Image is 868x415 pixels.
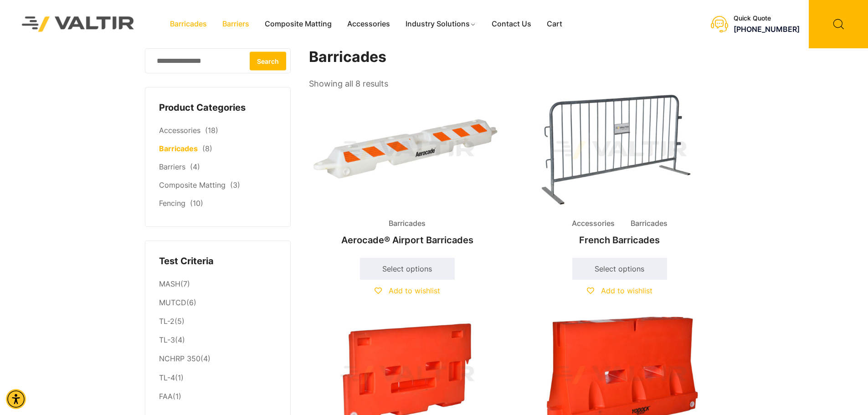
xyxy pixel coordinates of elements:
a: Barricades [162,17,215,31]
div: Accessibility Menu [6,389,26,409]
span: Accessories [565,217,621,231]
span: Add to wishlist [389,286,440,295]
a: TL-2 [159,317,175,326]
a: call (888) 496-3625 [734,25,800,34]
p: Showing all 8 results [309,76,388,92]
li: (1) [159,387,277,404]
a: NCHRP 350 [159,354,200,363]
span: (8) [202,144,212,153]
img: Barricades [309,91,506,209]
a: TL-4 [159,373,175,382]
li: (4) [159,350,277,369]
a: MUTCD [159,298,186,307]
span: (3) [230,180,240,190]
a: Composite Matting [159,180,226,190]
a: Add to wishlist [375,286,440,295]
input: Search for: [145,48,291,73]
a: BarricadesAerocade® Airport Barricades [309,91,506,250]
h2: Aerocade® Airport Barricades [309,230,506,250]
span: (18) [205,126,218,135]
li: (1) [159,369,277,387]
div: Quick Quote [734,15,800,22]
span: Barricades [382,217,432,231]
h4: Product Categories [159,101,277,115]
a: Accessories [339,17,398,31]
a: Composite Matting [257,17,339,31]
a: Barriers [159,162,185,171]
a: Barriers [215,17,257,31]
a: Accessories [159,126,200,135]
span: Add to wishlist [601,286,652,295]
a: Fencing [159,199,185,208]
a: Barricades [159,144,198,153]
h4: Test Criteria [159,255,277,268]
h1: Barricades [309,48,719,66]
a: TL-3 [159,335,175,344]
img: Valtir Rentals [10,5,146,43]
button: Search [250,51,286,70]
span: (10) [190,199,203,208]
li: (4) [159,331,277,350]
li: (7) [159,275,277,293]
a: Industry Solutions [398,17,484,31]
span: Barricades [624,217,674,231]
a: Accessories BarricadesFrench Barricades [521,91,718,250]
li: (5) [159,313,277,331]
img: Accessories [521,91,718,209]
a: MASH [159,279,180,288]
h2: French Barricades [521,230,718,250]
li: (6) [159,294,277,313]
a: Select options for “French Barricades” [572,258,667,280]
span: (4) [190,162,200,171]
a: Cart [539,17,570,31]
a: Contact Us [484,17,539,31]
a: Add to wishlist [587,286,652,295]
a: FAA [159,392,173,401]
a: Select options for “Aerocade® Airport Barricades” [360,258,455,280]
